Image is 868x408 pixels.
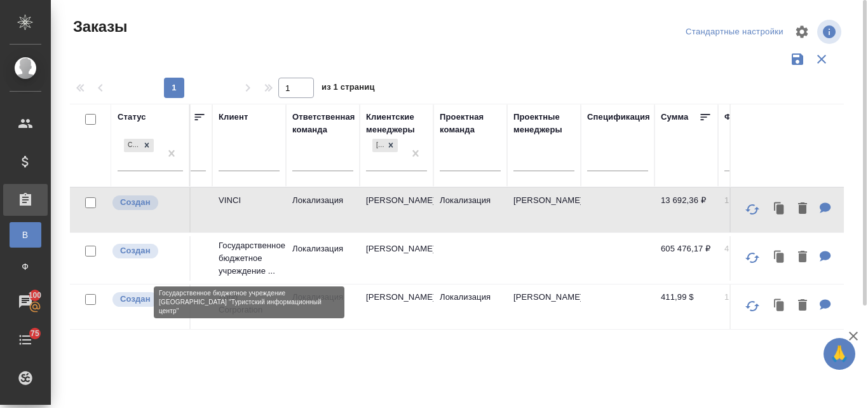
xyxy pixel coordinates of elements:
button: 🙏 [824,338,855,370]
span: В [16,229,35,241]
button: Обновить [737,243,768,273]
button: Сбросить фильтры [810,47,834,71]
span: 100 [21,289,50,302]
td: Локализация [433,285,507,329]
div: split button [682,22,787,42]
span: Настроить таблицу [787,17,817,47]
p: Создан [120,293,151,306]
button: Клонировать [768,244,792,271]
button: Удалить [792,244,813,271]
div: Файлы [724,111,754,123]
button: Удалить [792,293,813,319]
button: Сохранить фильтры [785,47,810,71]
div: Создан [123,137,155,153]
td: Локализация [286,285,360,329]
p: Создан [120,196,151,209]
span: 75 [23,327,47,340]
button: Для КМ: 8.09 отправила клиенту смету 9.09 написала напоминание [813,196,837,222]
td: 411,99 $ [654,285,718,329]
td: [PERSON_NAME] [360,188,433,232]
td: 13 692,36 ₽ [654,188,718,232]
div: Клиентские менеджеры [366,111,427,136]
a: 100 [3,286,48,318]
div: Клиент [219,111,248,123]
span: Заказы [70,17,127,37]
td: [PERSON_NAME] [360,236,433,281]
p: 1 файл [724,194,785,207]
p: Государственное бюджетное учреждение ... [219,239,280,278]
span: Ф [16,260,35,273]
button: Для КМ: от КВ с русского языка на китайский язык. перевод для участия в международной выставке «C... [813,244,837,271]
span: Посмотреть информацию [817,20,844,44]
div: Статус [118,111,146,123]
td: Локализация [286,188,360,232]
p: VINCI [219,194,280,207]
div: Спецификация [587,111,650,123]
span: из 1 страниц [322,80,375,98]
button: Для КМ: от КВ Dear Team, I hope this message finds you well. I am reaching out on behalf of Endpo... [813,293,837,319]
td: Локализация [433,188,507,232]
a: 75 [3,324,48,356]
a: В [10,222,41,248]
button: Удалить [792,196,813,222]
td: [PERSON_NAME] [507,188,581,232]
div: Проектные менеджеры [513,111,574,136]
button: Обновить [737,194,768,225]
div: [PERSON_NAME] [372,139,384,152]
div: Сумма [661,111,688,123]
div: Ответственная команда [292,111,355,136]
span: 🙏 [829,341,850,367]
div: Проектная команда [440,111,501,136]
td: 605 476,17 ₽ [654,236,718,281]
button: Клонировать [768,293,792,319]
td: [PERSON_NAME] [507,285,581,329]
div: Создан [124,139,140,152]
a: Ф [10,254,41,279]
td: [PERSON_NAME] [360,285,433,329]
button: Клонировать [768,196,792,222]
p: Создан [120,244,151,257]
p: Zoho Corporation [219,291,280,316]
p: 1 файл [724,291,785,304]
div: Валяева Анна [371,137,399,153]
p: 4 файла [724,243,785,255]
button: Обновить [737,291,768,321]
td: Локализация [286,236,360,281]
